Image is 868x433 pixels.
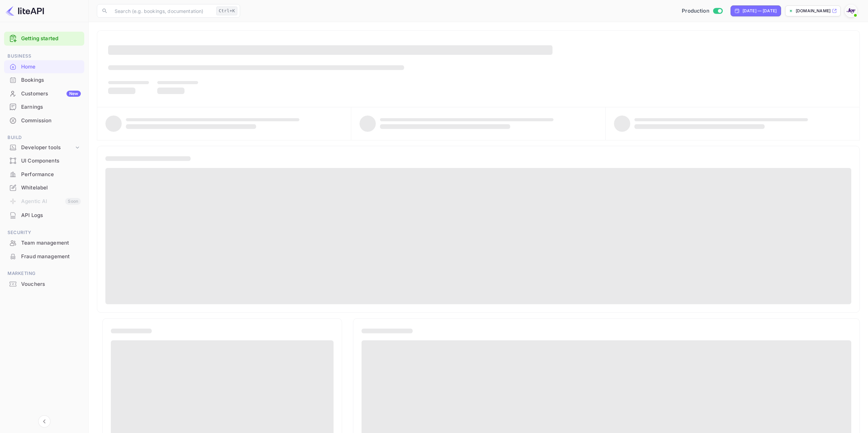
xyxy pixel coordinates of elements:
[4,100,84,114] div: Earnings
[4,114,84,127] div: Commission
[731,5,781,16] div: Click to change the date range period
[4,181,84,194] a: Whitelabel
[21,184,81,192] div: Whitelabel
[4,142,84,154] div: Developer tools
[4,32,84,46] div: Getting started
[21,280,81,288] div: Vouchers
[4,229,84,236] span: Security
[4,250,84,263] a: Fraud management
[21,171,81,179] div: Performance
[21,103,81,111] div: Earnings
[4,278,84,291] div: Vouchers
[4,168,84,181] a: Performance
[21,90,81,98] div: Customers
[682,7,709,15] span: Production
[21,212,81,219] div: API Logs
[4,87,84,100] div: CustomersNew
[21,253,81,261] div: Fraud management
[21,117,81,125] div: Commission
[4,154,84,167] a: UI Components
[4,74,84,86] a: Bookings
[4,168,84,181] div: Performance
[21,239,81,247] div: Team management
[4,236,84,249] a: Team management
[4,60,84,74] div: Home
[4,209,84,221] a: API Logs
[4,209,84,222] div: API Logs
[4,270,84,277] span: Marketing
[67,91,81,97] div: New
[796,8,830,14] p: [DOMAIN_NAME]
[4,181,84,195] div: Whitelabel
[4,74,84,87] div: Bookings
[679,7,725,15] div: Switch to Sandbox mode
[21,35,81,43] a: Getting started
[4,154,84,168] div: UI Components
[21,76,81,84] div: Bookings
[4,114,84,127] a: Commission
[4,60,84,73] a: Home
[845,5,856,16] img: With Joy
[21,157,81,165] div: UI Components
[4,278,84,290] a: Vouchers
[5,5,44,16] img: LiteAPI logo
[4,134,84,141] span: Build
[21,63,81,71] div: Home
[4,250,84,263] div: Fraud management
[4,100,84,113] a: Earnings
[742,8,777,14] div: [DATE] — [DATE]
[4,236,84,250] div: Team management
[111,4,214,18] input: Search (e.g. bookings, documentation)
[38,415,50,428] button: Collapse navigation
[216,6,237,15] div: Ctrl+K
[21,144,74,152] div: Developer tools
[4,52,84,60] span: Business
[4,87,84,100] a: CustomersNew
